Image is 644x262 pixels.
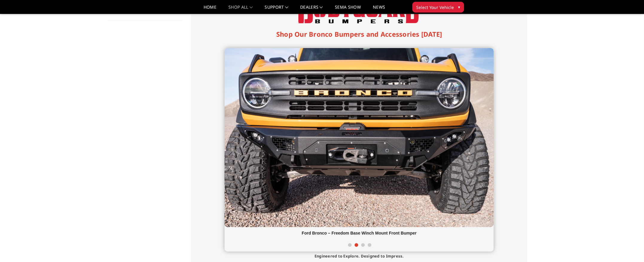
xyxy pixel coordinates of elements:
img: Bronco Slide 2 [225,48,494,227]
a: Dealers [300,5,323,14]
a: News [373,5,385,14]
span: Select Your Vehicle [416,4,454,10]
a: SEMA Show [335,5,361,14]
div: Ford Bronco – Freedom Base Winch Mount Front Bumper [225,227,494,239]
a: shop all [228,5,253,14]
button: Select Your Vehicle [412,2,464,13]
iframe: Chat Widget [614,233,644,262]
a: Home [204,5,216,14]
h1: Shop Our Bronco Bumpers and Accessories [DATE] [225,29,494,39]
span: Engineered to Explore. Designed to Impress. [315,253,404,259]
a: Support [265,5,288,14]
span: ▾ [458,4,460,10]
